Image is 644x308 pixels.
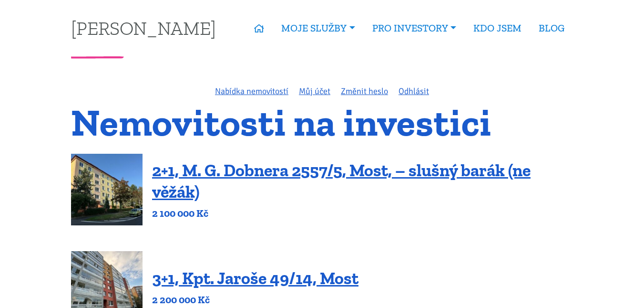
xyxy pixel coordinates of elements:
[273,17,363,39] a: MOJE SLUŽBY
[399,86,429,96] a: Odhlásit
[71,19,216,37] a: [PERSON_NAME]
[465,17,530,39] a: KDO JSEM
[152,268,358,288] a: 3+1, Kpt. Jaroše 49/14, Most
[215,86,288,96] a: Nabídka nemovitostí
[71,106,573,138] h1: Nemovitosti na investici
[299,86,330,96] a: Můj účet
[152,293,358,307] p: 2 200 000 Kč
[152,160,531,202] a: 2+1, M. G. Dobnera 2557/5, Most, – slušný barák (ne věžák)
[152,207,573,220] p: 2 100 000 Kč
[530,17,573,39] a: BLOG
[341,86,388,96] a: Změnit heslo
[364,17,465,39] a: PRO INVESTORY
